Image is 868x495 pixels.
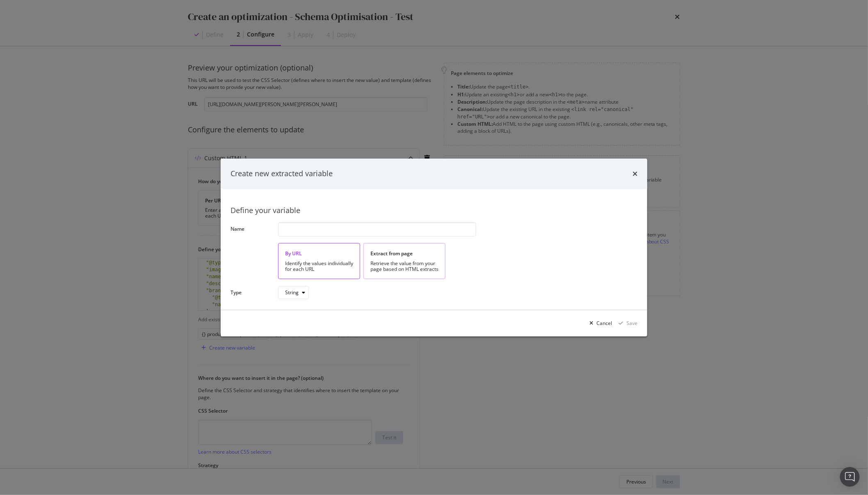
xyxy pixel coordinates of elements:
div: Create new extracted variable [231,168,333,179]
label: Name [231,226,272,235]
div: Identify the values individually for each URL [285,261,353,272]
div: Define your variable [231,205,637,216]
div: String [285,290,299,295]
div: By URL [285,250,353,257]
button: Save [615,317,637,330]
div: Extract from page [370,250,439,257]
div: modal [221,159,647,336]
div: Retrieve the value from your page based on HTML extracts [370,261,439,272]
div: Save [626,320,637,327]
div: times [633,168,637,179]
button: Cancel [586,317,612,330]
button: String [278,286,309,299]
div: Open Intercom Messenger [840,467,860,487]
div: Cancel [596,320,612,327]
label: Type [231,289,272,298]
